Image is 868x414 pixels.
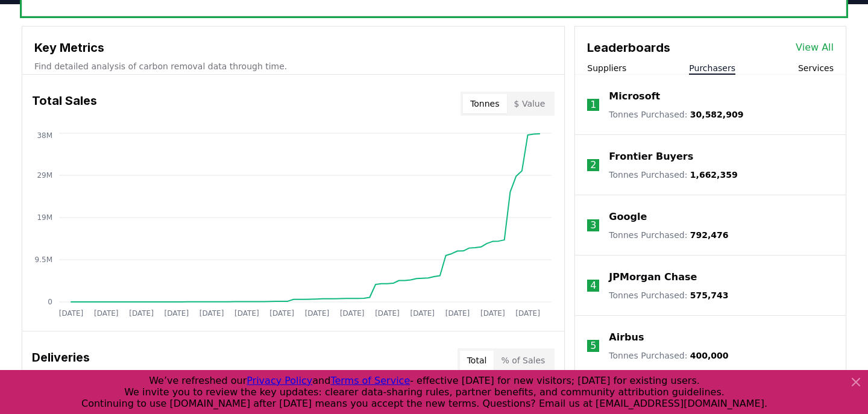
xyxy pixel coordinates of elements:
[609,210,647,224] a: Google
[587,39,670,57] h3: Leaderboards
[590,98,596,112] p: 1
[796,40,834,55] a: View All
[690,110,744,119] span: 30,582,909
[37,213,52,222] tspan: 19M
[590,218,596,233] p: 3
[690,170,738,180] span: 1,662,359
[48,298,52,306] tspan: 0
[37,171,52,180] tspan: 29M
[37,131,52,140] tspan: 38M
[690,351,729,360] span: 400,000
[494,351,552,370] button: % of Sales
[305,309,330,318] tspan: [DATE]
[269,309,294,318] tspan: [DATE]
[463,94,506,113] button: Tonnes
[689,62,735,74] button: Purchasers
[609,350,728,362] p: Tonnes Purchased :
[32,348,90,372] h3: Deliveries
[375,309,400,318] tspan: [DATE]
[798,62,834,74] button: Services
[59,309,84,318] tspan: [DATE]
[690,290,729,300] span: 575,743
[234,309,259,318] tspan: [DATE]
[609,89,660,104] a: Microsoft
[129,309,154,318] tspan: [DATE]
[690,230,729,240] span: 792,476
[32,92,97,116] h3: Total Sales
[609,149,693,164] a: Frontier Buyers
[480,309,505,318] tspan: [DATE]
[609,289,728,301] p: Tonnes Purchased :
[590,339,596,353] p: 5
[34,39,552,57] h3: Key Metrics
[200,309,224,318] tspan: [DATE]
[410,309,435,318] tspan: [DATE]
[609,330,644,345] a: Airbus
[609,108,743,121] p: Tonnes Purchased :
[34,60,552,72] p: Find detailed analysis of carbon removal data through time.
[340,309,365,318] tspan: [DATE]
[165,309,189,318] tspan: [DATE]
[35,256,52,264] tspan: 9.5M
[460,351,494,370] button: Total
[609,169,737,181] p: Tonnes Purchased :
[587,62,626,74] button: Suppliers
[609,229,728,241] p: Tonnes Purchased :
[445,309,470,318] tspan: [DATE]
[94,309,119,318] tspan: [DATE]
[590,278,596,293] p: 4
[507,94,553,113] button: $ Value
[609,270,697,284] a: JPMorgan Chase
[515,309,540,318] tspan: [DATE]
[590,158,596,172] p: 2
